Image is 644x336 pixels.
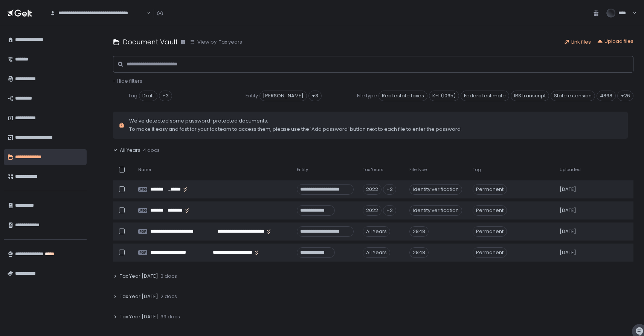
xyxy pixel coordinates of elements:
div: 2848 [409,226,429,237]
span: 2 docs [160,293,177,300]
div: All Years [363,247,390,258]
span: Tax Years [363,167,383,173]
span: [PERSON_NAME] [259,91,307,101]
button: View by: Tax years [190,39,242,45]
span: Real estate taxes [378,91,427,101]
div: 2022 [363,205,382,216]
span: Tax Year [DATE] [120,293,158,300]
span: Permanent [473,205,507,216]
button: - Hide filters [113,78,142,85]
div: +2 [383,184,396,195]
span: [DATE] [560,249,576,256]
span: 0 docs [160,273,177,280]
div: Identity verification [409,205,462,216]
span: To make it easy and fast for your tax team to access them, please use the 'Add password' button n... [129,126,462,133]
span: Permanent [473,184,507,195]
span: - Hide filters [113,77,142,85]
span: We've detected some password-protected documents. [129,118,462,124]
span: 39 docs [160,313,180,320]
span: IRS transcript [511,91,549,101]
div: Search for option [45,5,151,21]
div: +26 [617,91,633,101]
span: File type [409,167,427,173]
h1: Document Vault [123,37,178,47]
button: Upload files [597,38,633,45]
span: Name [138,167,151,173]
div: All Years [363,226,390,237]
div: 2848 [409,247,429,258]
span: 4868 [597,91,616,101]
span: All Years [120,147,140,154]
span: File type [357,92,377,99]
span: [DATE] [560,186,576,193]
span: Tag [473,167,481,173]
div: +2 [383,205,396,216]
span: State extension [551,91,595,101]
span: Draft [139,91,157,101]
span: Tax Year [DATE] [120,273,158,280]
span: Entity [246,92,258,99]
span: [DATE] [560,207,576,214]
span: Tag [128,92,137,99]
span: Tax Year [DATE] [120,313,158,320]
span: 4 docs [143,147,160,154]
div: Identity verification [409,184,462,195]
div: 2022 [363,184,382,195]
span: Entity [297,167,308,173]
span: Permanent [473,226,507,237]
span: Federal estimate [461,91,509,101]
div: +3 [159,91,172,101]
span: Uploaded [560,167,581,173]
button: Link files [564,39,591,45]
span: Permanent [473,247,507,258]
span: [DATE] [560,228,576,235]
div: +3 [308,91,322,101]
span: K-1 (1065) [429,91,459,101]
